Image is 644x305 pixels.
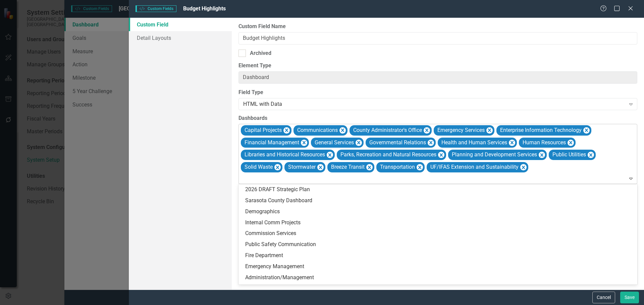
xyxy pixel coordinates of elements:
[129,31,232,45] a: Detail Layouts
[245,186,633,194] div: 2026 DRAFT Strategic Plan
[243,100,625,108] div: HTML with Data
[450,150,538,160] div: Planning and Development Services
[592,292,615,303] button: Cancel
[520,164,527,170] div: Remove UF/IFAS Extension and Sustainability
[250,50,271,57] div: Archived
[238,115,637,122] label: Dashboards
[286,162,317,172] div: Stormwater
[509,140,515,146] div: Remove Health and Human Services
[366,164,373,170] div: Remove Breeze Transit
[283,127,290,134] div: Remove Capital Projects
[550,150,587,160] div: Public Utilities
[317,164,324,170] div: Remove Stormwater
[238,62,637,70] label: Element Type
[245,252,633,259] div: Fire Department
[245,241,633,248] div: Public Safety Communication
[238,32,637,45] input: Custom Field Name
[428,140,434,146] div: Remove Governmental Relations
[243,126,283,135] div: Capital Projects
[313,138,355,148] div: General Services
[568,140,574,146] div: Remove Human Resources
[588,152,594,158] div: Remove Public Utilities
[521,138,567,148] div: Human Resources
[238,23,637,30] label: Custom Field Name
[245,208,633,216] div: Demographics
[439,138,508,148] div: Health and Human Services
[327,152,333,158] div: Remove Libraries and Historical Resources
[238,89,637,96] label: Field Type
[183,5,226,12] span: Budget Highlights
[378,162,416,172] div: Transportation
[245,197,633,205] div: Sarasota County Dashboard
[243,150,326,160] div: Libraries and Historical Resources
[351,126,423,135] div: County Administrator's Office
[136,5,176,12] span: Custom Fields
[424,127,430,134] div: Remove County Administrator's Office
[338,150,437,160] div: Parks, Recreation and Natural Resources
[486,127,493,134] div: Remove Emergency Services
[245,274,633,282] div: Administration/Management
[367,138,427,148] div: Governmental Relations
[243,138,300,148] div: Financial Management
[356,140,362,146] div: Remove General Services
[620,292,639,303] button: Save
[417,164,423,170] div: Remove Transportation
[339,127,346,134] div: Remove Communications
[583,127,590,134] div: Remove Enterprise Information Technology
[498,126,583,135] div: Enterprise Information Technology
[428,162,520,172] div: UF/IFAS Extension and Sustainability
[245,230,633,237] div: Commission Services
[245,219,633,227] div: Internal Comm Projects
[435,126,486,135] div: Emergency Services
[438,152,444,158] div: Remove Parks, Recreation and Natural Resources
[274,164,281,170] div: Remove Solid Waste
[245,263,633,271] div: Emergency Management
[539,152,545,158] div: Remove Planning and Development Services
[243,162,274,172] div: Solid Waste
[301,140,307,146] div: Remove Financial Management
[129,18,232,31] a: Custom Field
[295,126,339,135] div: Communications
[329,162,366,172] div: Breeze Transit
